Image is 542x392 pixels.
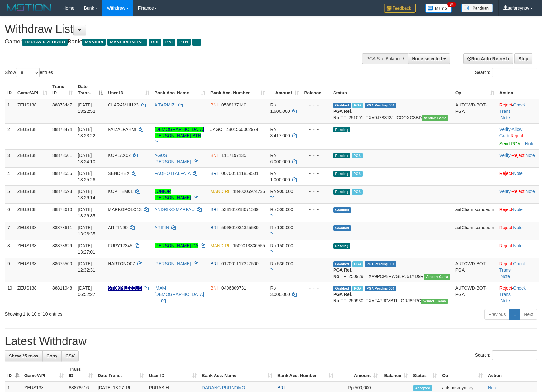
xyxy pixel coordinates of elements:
[411,363,440,382] th: Status: activate to sort column ascending
[108,243,132,248] span: FURY12345
[331,81,453,99] th: Status
[453,99,497,124] td: AUTOWD-BOT-PGA
[270,153,290,164] span: Rp 6.000.000
[268,81,301,99] th: Amount: activate to sort column ascending
[513,207,523,212] a: Note
[304,170,328,177] div: - - -
[499,102,526,114] a: Check Trans
[513,171,523,176] a: Note
[304,152,328,158] div: - - -
[52,127,72,132] span: 88878474
[208,81,268,99] th: Bank Acc. Number: activate to sort column ascending
[362,53,408,64] div: PGA Site Balance /
[226,127,258,132] span: Copy 4801560002974 to clipboard
[333,153,350,158] span: Pending
[525,189,535,194] a: Note
[352,103,363,108] span: Marked by aafpengsreynich
[270,207,293,212] span: Rp 500.000
[108,153,131,158] span: KOPLAX02
[499,243,512,248] a: Reject
[352,261,363,267] span: Marked by aaftrukkakada
[408,53,450,64] button: None selected
[221,102,246,107] span: Copy 0588137140 to clipboard
[108,127,136,132] span: FAIZALFAHMI
[221,171,259,176] span: Copy 007001111859501 to clipboard
[453,282,497,306] td: AUTOWD-BOT-PGA
[497,222,539,240] td: ·
[199,363,275,382] th: Bank Acc. Name: activate to sort column ascending
[5,363,22,382] th: ID: activate to sort column descending
[52,286,72,291] span: 88811948
[5,167,15,185] td: 4
[61,350,79,361] a: CSV
[475,350,537,360] label: Search:
[5,3,53,13] img: MOTION_logo.png
[5,308,221,317] div: Showing 1 to 10 of 10 entries
[16,68,40,77] select: Showentries
[152,81,208,99] th: Bank Acc. Name: activate to sort column ascending
[333,243,350,249] span: Pending
[497,81,539,99] th: Action
[82,39,106,46] span: MANDIRI
[497,123,539,149] td: · ·
[270,225,293,230] span: Rp 100.000
[52,189,72,194] span: 88878593
[155,225,169,230] a: ARIFIN
[270,243,293,248] span: Rp 150.000
[352,286,363,291] span: Marked by aafsreyleap
[331,99,453,124] td: TF_251001_TXA9J783J2JUCOOXO3BD
[5,222,15,240] td: 7
[5,99,15,124] td: 1
[270,102,290,114] span: Rp 1.600.000
[331,258,453,282] td: TF_250929_TXA9PCP8PWGLPJ61YD9R
[499,127,522,138] span: ·
[42,350,62,361] a: Copy
[15,185,50,203] td: ZEUS138
[333,207,351,213] span: Grabbed
[492,68,537,77] input: Search:
[105,81,152,99] th: User ID: activate to sort column ascending
[221,286,246,291] span: Copy 0496809731 to clipboard
[78,286,95,297] span: [DATE] 06:52:27
[22,363,66,382] th: Game/API: activate to sort column ascending
[5,240,15,258] td: 8
[497,185,539,203] td: · ·
[525,141,535,146] a: Note
[497,167,539,185] td: ·
[461,4,493,12] img: panduan.png
[352,171,363,177] span: Marked by aafanarl
[202,385,245,390] a: DADANG PURNOMO
[78,189,95,200] span: [DATE] 13:26:14
[412,56,442,61] span: None selected
[78,171,95,182] span: [DATE] 13:25:26
[52,243,72,248] span: 88878629
[336,363,380,382] th: Amount: activate to sort column ascending
[499,189,511,194] a: Verify
[5,68,53,77] label: Show entries
[210,153,218,158] span: BNI
[499,261,512,266] a: Reject
[5,282,15,306] td: 10
[499,286,512,291] a: Reject
[78,153,95,164] span: [DATE] 13:24:10
[5,350,43,361] a: Show 25 rows
[155,102,176,107] a: A TARMIZI
[221,261,259,266] span: Copy 017001117327500 to clipboard
[155,127,204,138] a: [DEMOGRAPHIC_DATA][PERSON_NAME] BTN
[333,225,351,231] span: Grabbed
[78,102,95,114] span: [DATE] 13:22:52
[15,282,50,306] td: ZEUS138
[384,4,416,13] img: Feedback.jpg
[15,240,50,258] td: ZEUS138
[147,363,199,382] th: User ID: activate to sort column ascending
[15,81,50,99] th: Game/API: activate to sort column ascending
[221,225,259,230] span: Copy 599801034345539 to clipboard
[499,127,522,138] a: Allow Grab
[277,385,285,390] span: BRI
[333,267,352,279] b: PGA Ref. No:
[210,102,218,107] span: BNI
[499,141,520,146] a: Send PGA
[108,261,135,266] span: HARTONO07
[380,363,411,382] th: Balance: activate to sort column ascending
[5,39,355,45] h4: Game: Bank:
